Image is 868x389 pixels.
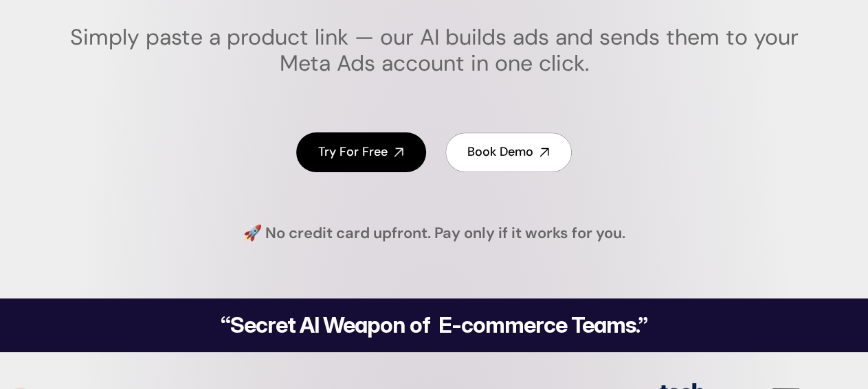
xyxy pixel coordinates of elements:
h1: Simply paste a product link — our AI builds ads and sends them to your Meta Ads account in one cl... [43,24,825,77]
a: Try For Free [296,132,426,172]
a: Book Demo [445,132,572,172]
h4: 🚀 No credit card upfront. Pay only if it works for you. [243,223,625,244]
h4: Book Demo [467,143,533,161]
h4: Try For Free [318,143,388,161]
h2: “Secret AI Weapon of E-commerce Teams.” [186,314,683,336]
